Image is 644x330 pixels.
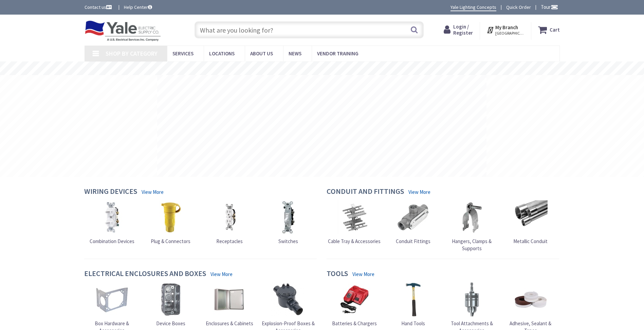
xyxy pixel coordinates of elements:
span: Hand Tools [401,320,425,327]
span: Tour [541,4,558,10]
a: Plug & Connectors Plug & Connectors [151,200,190,245]
strong: Cart [550,24,560,36]
img: Conduit Fittings [396,200,430,234]
span: [GEOGRAPHIC_DATA], [GEOGRAPHIC_DATA] [495,31,524,36]
a: Metallic Conduit Metallic Conduit [513,200,548,245]
img: Cable Tray & Accessories [337,200,371,234]
img: Hangers, Clamps & Supports [455,200,489,234]
span: Vendor Training [317,50,358,57]
a: Switches Switches [271,200,305,245]
img: Tool Attachments & Accessories [455,282,489,316]
img: Receptacles [213,200,246,234]
span: Device Boxes [156,320,185,327]
img: Plug & Connectors [154,200,188,234]
a: View More [142,188,164,196]
img: Metallic Conduit [514,200,548,234]
h4: Electrical Enclosures and Boxes [84,269,206,279]
a: View More [408,188,430,196]
a: Yale Lighting Concepts [450,4,496,11]
img: Device Boxes [154,282,188,316]
img: Combination Devices [95,200,129,234]
span: Locations [209,50,235,57]
span: Shop By Category [106,50,158,57]
span: News [289,50,301,57]
img: Enclosures & Cabinets [213,282,246,316]
span: Combination Devices [90,238,134,244]
span: Receptacles [216,238,243,244]
div: My Branch [GEOGRAPHIC_DATA], [GEOGRAPHIC_DATA] [486,24,524,36]
a: Conduit Fittings Conduit Fittings [396,200,430,245]
span: Switches [278,238,298,244]
strong: My Branch [495,24,518,31]
a: Cart [538,24,560,36]
img: Switches [271,200,305,234]
img: Box Hardware & Accessories [95,282,129,316]
img: Yale Electric Supply Co. [85,20,161,41]
a: Contact us [85,4,113,11]
a: Login / Register [444,24,473,36]
a: Enclosures & Cabinets Enclosures & Cabinets [206,282,253,327]
img: Batteries & Chargers [337,282,371,316]
a: Device Boxes Device Boxes [154,282,188,327]
a: Quick Order [506,4,531,11]
span: About Us [250,50,273,57]
span: Cable Tray & Accessories [328,238,381,244]
span: Conduit Fittings [396,238,430,244]
a: Hand Tools Hand Tools [396,282,430,327]
span: Hangers, Clamps & Supports [452,238,492,252]
h4: Conduit and Fittings [327,187,404,197]
a: View More [210,271,233,278]
span: Login / Register [453,23,473,36]
span: Services [172,50,194,57]
a: Cable Tray & Accessories Cable Tray & Accessories [328,200,381,245]
span: Metallic Conduit [513,238,548,244]
img: Adhesive, Sealant & Tapes [514,282,548,316]
img: Hand Tools [396,282,430,316]
a: Batteries & Chargers Batteries & Chargers [332,282,377,327]
a: Combination Devices Combination Devices [90,200,134,245]
img: Explosion-Proof Boxes & Accessories [271,282,305,316]
a: Receptacles Receptacles [213,200,246,245]
a: View More [352,271,374,278]
a: Help Center [124,4,152,11]
h4: Tools [327,269,348,279]
h4: Wiring Devices [84,187,137,197]
a: Hangers, Clamps & Supports Hangers, Clamps & Supports [444,200,500,252]
span: Plug & Connectors [151,238,190,244]
span: Enclosures & Cabinets [206,320,253,327]
input: What are you looking for? [195,21,424,38]
span: Batteries & Chargers [332,320,377,327]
